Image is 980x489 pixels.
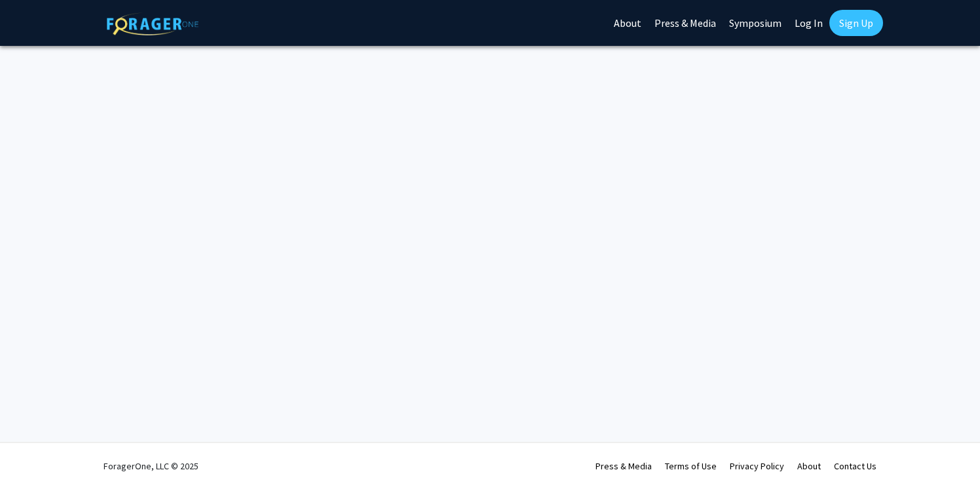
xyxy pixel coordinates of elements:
a: Privacy Policy [730,460,784,472]
div: ForagerOne, LLC © 2025 [104,443,198,489]
a: About [797,460,821,472]
a: Press & Media [595,460,652,472]
img: ForagerOne Logo [107,12,198,35]
a: Sign Up [829,10,883,36]
a: Terms of Use [665,460,717,472]
a: Contact Us [834,460,876,472]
